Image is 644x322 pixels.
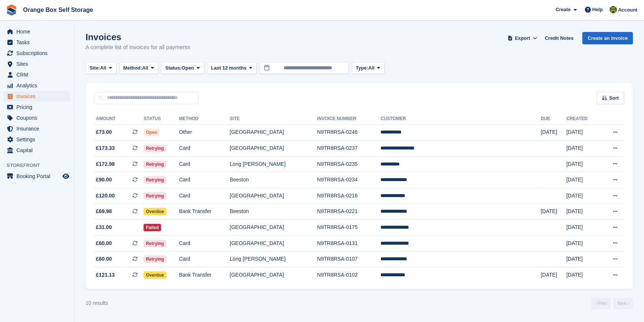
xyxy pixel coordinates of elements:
td: Card [179,141,229,157]
a: menu [4,171,70,181]
span: Account [618,6,637,14]
span: Retrying [144,192,166,200]
td: [GEOGRAPHIC_DATA] [230,141,317,157]
a: menu [4,70,70,80]
td: Other [179,125,229,141]
td: [DATE] [566,235,599,251]
td: [GEOGRAPHIC_DATA] [230,220,317,236]
button: Status: Open [161,62,204,74]
td: N9TR8RSA-0246 [317,125,380,141]
td: [DATE] [541,125,566,141]
td: Card [179,156,229,172]
td: N9TR8RSA-0102 [317,267,380,283]
td: [DATE] [566,267,599,283]
span: £31.00 [96,223,112,231]
td: Beeston [230,204,317,220]
td: [GEOGRAPHIC_DATA] [230,125,317,141]
span: Tasks [16,37,61,48]
td: N9TR8RSA-0216 [317,188,380,204]
span: All [368,64,374,72]
span: Open [144,129,160,136]
td: N9TR8RSA-0107 [317,251,380,267]
span: Last 12 months [211,64,247,72]
a: menu [4,80,70,91]
th: Customer [380,113,541,125]
button: Site: All [86,62,116,74]
a: menu [4,48,70,58]
span: £90.00 [96,176,112,184]
span: Invoices [16,91,61,102]
th: Invoice Number [317,113,380,125]
td: [GEOGRAPHIC_DATA] [230,188,317,204]
span: Site: [90,64,100,72]
span: Open [182,64,194,72]
td: Beeston [230,172,317,188]
span: Retrying [144,161,166,168]
td: Long [PERSON_NAME] [230,156,317,172]
span: Booking Portal [16,171,61,181]
a: Orange Box Self Storage [20,4,96,16]
span: Overdue [144,271,166,279]
span: Home [16,26,61,37]
span: All [142,64,148,72]
a: menu [4,145,70,155]
span: Retrying [144,255,166,263]
td: Card [179,235,229,251]
td: Card [179,251,229,267]
span: Sites [16,59,61,69]
td: N9TR8RSA-0234 [317,172,380,188]
th: Site [230,113,317,125]
a: Preview store [61,172,70,181]
span: £60.00 [96,239,112,247]
img: SARAH T [609,6,617,13]
span: £69.98 [96,207,112,215]
span: Status: [165,64,181,72]
th: Status [144,113,179,125]
th: Amount [94,113,144,125]
span: CRM [16,70,61,80]
td: Card [179,172,229,188]
span: £60.00 [96,255,112,263]
p: A complete list of invoices for all payments [86,43,190,52]
button: Last 12 months [207,62,257,74]
td: Bank Transfer [179,204,229,220]
span: Failed [144,224,161,231]
a: menu [4,59,70,69]
span: Storefront [7,162,74,169]
td: [DATE] [566,251,599,267]
span: Pricing [16,102,61,112]
td: [GEOGRAPHIC_DATA] [230,235,317,251]
button: Type: All [352,62,384,74]
td: [GEOGRAPHIC_DATA] [230,267,317,283]
span: Analytics [16,80,61,91]
td: [DATE] [566,141,599,157]
span: All [100,64,106,72]
td: N9TR8RSA-0175 [317,220,380,236]
td: N9TR8RSA-0131 [317,235,380,251]
td: [DATE] [566,204,599,220]
a: Previous [591,298,611,309]
td: [DATE] [541,204,566,220]
img: stora-icon-8386f47178a22dfd0bd8f6a31ec36ba5ce8667c1dd55bd0f319d3a0aa187defe.svg [6,4,17,16]
span: £173.33 [96,144,115,152]
td: [DATE] [566,220,599,236]
a: menu [4,26,70,37]
td: [DATE] [566,156,599,172]
td: [DATE] [566,188,599,204]
td: [DATE] [541,267,566,283]
span: Settings [16,134,61,145]
span: Retrying [144,145,166,152]
span: Insurance [16,123,61,134]
td: N9TR8RSA-0237 [317,141,380,157]
span: £172.98 [96,160,115,168]
div: 10 results [86,299,108,307]
span: Subscriptions [16,48,61,58]
a: menu [4,102,70,112]
span: £121.13 [96,271,115,279]
a: menu [4,123,70,134]
a: menu [4,37,70,48]
span: Retrying [144,176,166,184]
span: Retrying [144,240,166,247]
span: Method: [123,64,142,72]
a: menu [4,91,70,102]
